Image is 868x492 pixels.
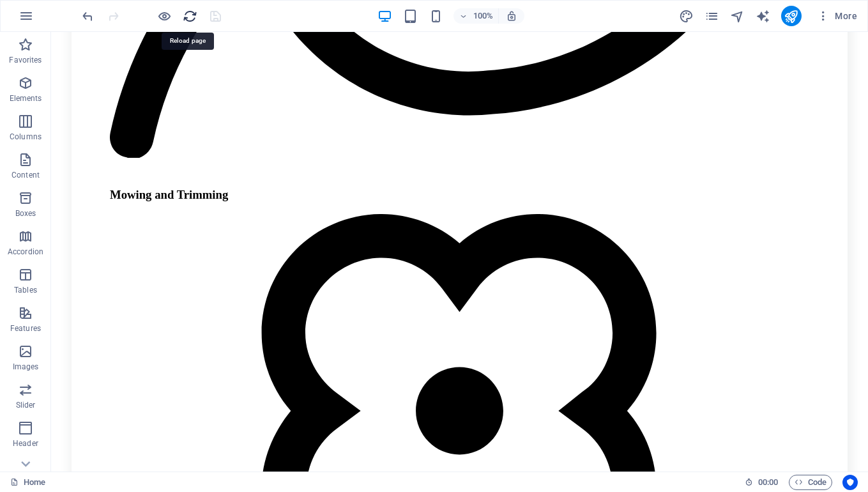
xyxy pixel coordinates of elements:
span: Code [795,475,826,490]
span: 00 00 [758,475,778,490]
i: Publish [784,9,798,24]
i: Design (Ctrl+Alt+Y) [679,9,694,24]
p: Boxes [15,208,36,219]
button: More [812,6,862,26]
p: Content [11,170,40,180]
p: Features [10,323,41,334]
i: Navigator [730,9,745,24]
p: Tables [14,285,37,295]
a: Click to cancel selection. Double-click to open Pages [10,475,45,490]
p: Header [13,438,38,449]
p: Slider [16,400,36,410]
button: design [679,8,694,24]
i: AI Writer [756,9,770,24]
button: Code [789,475,832,490]
button: undo [80,8,95,24]
p: Images [13,362,39,372]
button: text_generator [756,8,771,24]
p: Favorites [9,55,42,65]
button: publish [781,6,802,26]
button: pages [704,8,720,24]
button: reload [182,8,197,24]
button: Usercentrics [842,475,858,490]
p: Columns [10,132,42,142]
h6: 100% [473,8,493,24]
button: 100% [453,8,499,24]
button: navigator [730,8,745,24]
p: Accordion [8,247,43,257]
span: More [817,10,857,22]
i: On resize automatically adjust zoom level to fit chosen device. [506,10,517,22]
p: Elements [10,93,42,104]
i: Undo: Edit headline (Ctrl+Z) [80,9,95,24]
span: : [767,477,769,487]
